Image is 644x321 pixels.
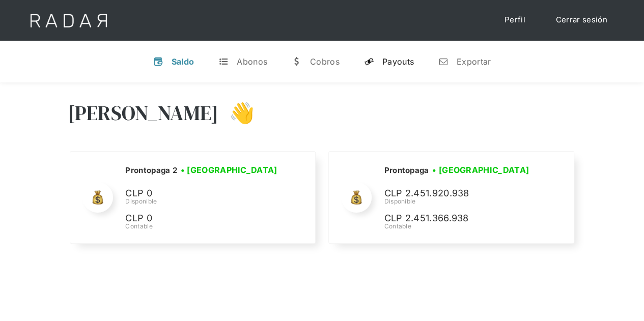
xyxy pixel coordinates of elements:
a: Cerrar sesión [546,10,618,30]
h2: Prontopaga [384,165,429,176]
h3: 👋 [218,100,254,126]
div: Cobros [310,56,340,67]
p: CLP 2.451.920.938 [384,186,537,201]
h3: • [GEOGRAPHIC_DATA] [181,164,277,176]
div: Saldo [172,56,194,67]
div: y [364,56,374,67]
div: Contable [125,222,281,231]
h3: • [GEOGRAPHIC_DATA] [432,164,529,176]
div: v [153,56,163,67]
div: Abonos [237,56,267,67]
p: CLP 0 [125,211,278,226]
div: Disponible [384,197,537,206]
div: n [438,56,449,67]
div: t [218,56,229,67]
div: Contable [384,222,537,231]
div: Disponible [125,197,281,206]
div: Payouts [382,56,414,67]
h3: [PERSON_NAME] [68,100,219,126]
a: Perfil [494,10,536,30]
div: w [292,56,302,67]
p: CLP 2.451.366.938 [384,211,537,226]
div: Exportar [457,56,491,67]
p: CLP 0 [125,186,278,201]
h2: Prontopaga 2 [125,165,177,176]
